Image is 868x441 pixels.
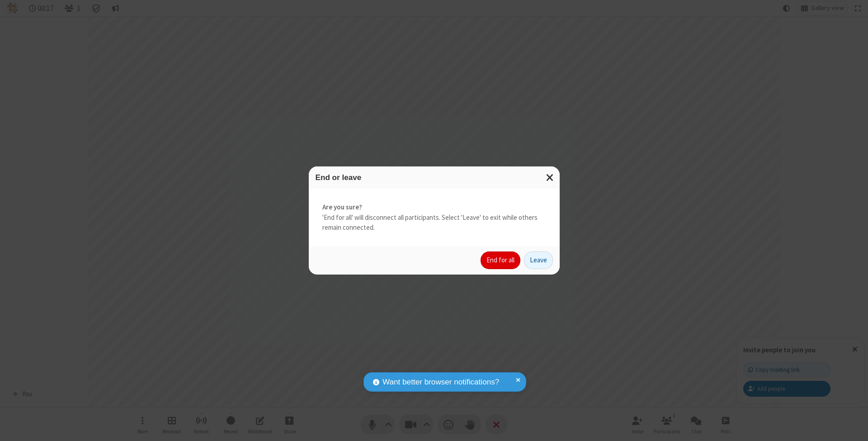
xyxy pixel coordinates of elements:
h3: End or leave [316,173,553,182]
button: Leave [524,251,553,270]
strong: Are you sure? [322,202,546,213]
button: End for all [481,251,520,270]
div: 'End for all' will disconnect all participants. Select 'Leave' to exit while others remain connec... [309,189,560,247]
button: Close modal [541,166,560,189]
span: Want better browser notifications? [382,376,499,388]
